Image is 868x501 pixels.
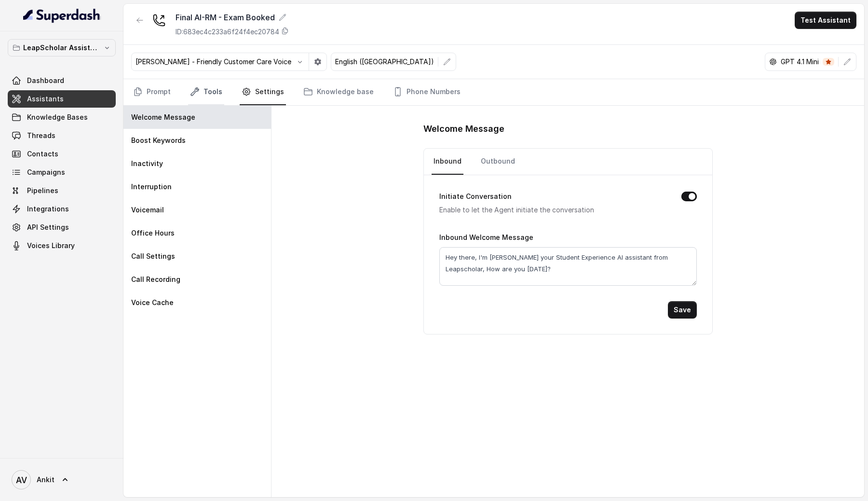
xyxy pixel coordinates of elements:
[27,76,64,85] span: Dashboard
[27,112,88,122] span: Knowledge Bases
[432,149,705,175] nav: Tabs
[769,58,777,66] svg: openai logo
[335,57,434,67] p: English ([GEOGRAPHIC_DATA])
[8,219,116,236] a: API Settings
[131,251,175,261] p: Call Settings
[131,205,164,215] p: Voicemail
[301,79,376,105] a: Knowledge base
[27,131,55,140] span: Threads
[27,223,69,232] span: API Settings
[479,149,517,175] a: Outbound
[8,200,116,218] a: Integrations
[8,237,116,254] a: Voices Library
[23,42,100,54] p: LeapScholar Assistant
[188,79,224,105] a: Tools
[131,228,175,238] p: Office Hours
[432,149,463,175] a: Inbound
[8,145,116,163] a: Contacts
[795,12,856,29] button: Test Assistant
[439,247,697,286] textarea: Hey there, I'm [PERSON_NAME] your Student Experience AI assistant from Leapscholar, How are you [...
[8,164,116,181] a: Campaigns
[668,301,697,319] button: Save
[8,39,116,56] button: LeapScholar Assistant
[27,167,65,177] span: Campaigns
[176,12,289,23] div: Final AI-RM - Exam Booked
[131,112,195,122] p: Welcome Message
[131,79,856,105] nav: Tabs
[131,275,180,284] p: Call Recording
[23,8,101,23] img: light.svg
[8,466,116,493] a: Ankit
[27,186,58,195] span: Pipelines
[131,79,173,105] a: Prompt
[37,475,54,485] span: Ankit
[27,149,58,159] span: Contacts
[131,298,174,307] p: Voice Cache
[8,127,116,144] a: Threads
[131,159,163,168] p: Inactivity
[8,90,116,108] a: Assistants
[27,94,64,104] span: Assistants
[391,79,462,105] a: Phone Numbers
[439,204,666,216] p: Enable to let the Agent initiate the conversation
[176,27,279,37] p: ID: 683ec4c233a6f24f4ec20784
[423,121,713,137] h1: Welcome Message
[16,475,27,485] text: AV
[131,136,186,145] p: Boost Keywords
[439,233,533,241] label: Inbound Welcome Message
[240,79,286,105] a: Settings
[439,191,512,202] label: Initiate Conversation
[27,204,69,214] span: Integrations
[781,57,819,67] p: GPT 4.1 Mini
[131,182,172,192] p: Interruption
[27,241,75,250] span: Voices Library
[8,182,116,199] a: Pipelines
[8,109,116,126] a: Knowledge Bases
[8,72,116,89] a: Dashboard
[136,57,291,67] p: [PERSON_NAME] - Friendly Customer Care Voice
